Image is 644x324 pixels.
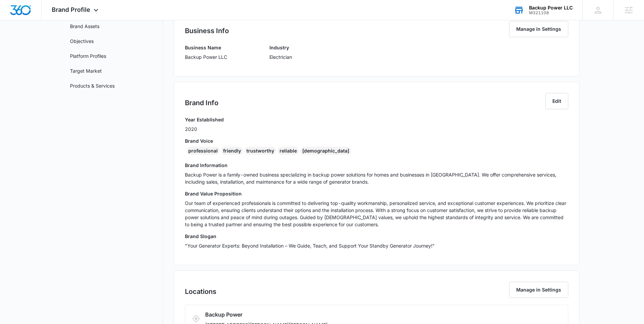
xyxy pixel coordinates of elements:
h3: Brand Information [185,162,568,169]
h3: Industry [269,44,292,51]
div: [DEMOGRAPHIC_DATA] [300,147,351,155]
div: trustworthy [244,147,276,155]
p: "Your Generator Experts: Beyond Installation – We Guide, Teach, and Support Your Standby Generato... [185,242,568,249]
p: 2020 [185,125,224,133]
span: Brand Profile [52,6,90,13]
a: Target Market [70,67,102,74]
h3: Year Established [185,116,224,123]
img: website_grey.svg [11,18,16,23]
p: Backup Power is a family-owned business specializing in backup power solutions for homes and busi... [185,171,568,185]
h3: Business Name [185,44,227,51]
div: reliable [278,147,299,155]
h2: Locations [185,286,216,297]
img: logo_orange.svg [11,11,16,16]
h2: Brand Info [185,98,218,108]
img: tab_keywords_by_traffic_grey.svg [67,39,73,45]
p: Our team of experienced professionals is committed to delivering top-quality workmanship, persona... [185,200,568,228]
p: Electrician [269,53,292,61]
div: friendly [221,147,243,155]
h3: Brand Voice [185,137,568,144]
div: v 4.0.25 [19,11,33,16]
div: Domain: [DOMAIN_NAME] [18,18,74,23]
h3: Brand Value Proposition [185,190,568,197]
button: Manage in Settings [509,21,568,37]
a: Objectives [70,38,94,45]
button: Edit [545,93,568,109]
a: Brand Assets [70,23,99,30]
h3: Brand Slogan [185,233,568,240]
div: account id [529,10,573,15]
div: Keywords by Traffic [75,40,114,44]
a: Platform Profiles [70,52,106,60]
div: account name [529,5,573,10]
a: Products & Services [70,82,115,89]
div: Domain Overview [26,40,61,44]
img: tab_domain_overview_orange.svg [18,39,24,45]
p: Backup Power LLC [185,53,227,61]
button: Manage in Settings [509,282,568,298]
div: professional [186,147,220,155]
h2: Business Info [185,26,229,36]
h3: Backup Power [205,310,485,319]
